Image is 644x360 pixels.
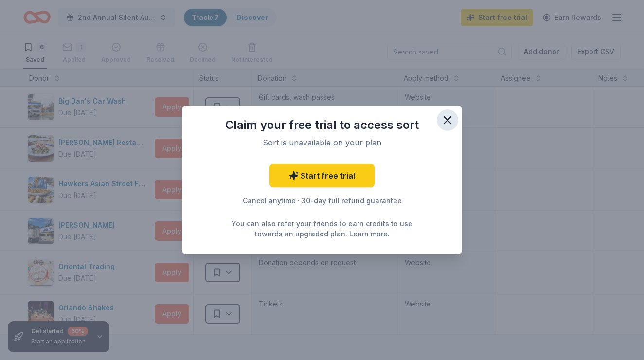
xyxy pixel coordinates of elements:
[269,164,375,187] a: Start free trial
[229,218,415,239] div: You can also refer your friends to earn credits to use towards an upgraded plan. .
[201,117,443,133] div: Claim your free trial to access sort
[349,229,388,239] a: Learn more
[201,195,443,207] div: Cancel anytime · 30-day full refund guarantee
[213,137,431,148] div: Sort is unavailable on your plan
